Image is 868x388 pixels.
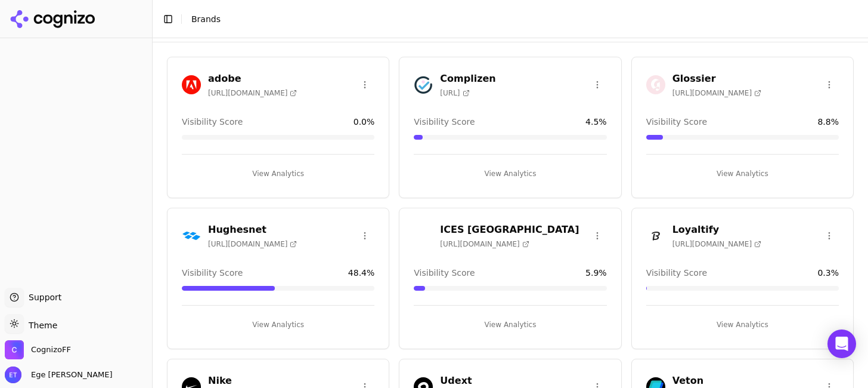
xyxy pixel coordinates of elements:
span: Brands [191,14,221,24]
button: Open organization switcher [5,340,71,359]
h3: adobe [208,72,297,86]
h3: Veton [672,374,703,388]
span: [URL] [440,88,469,98]
span: Support [24,291,61,303]
img: ICES Turkey [414,226,433,245]
span: Visibility Score [414,267,475,279]
span: Visibility Score [646,116,707,128]
span: 5.9 % [585,267,607,279]
h3: Nike [208,374,297,388]
span: 8.8 % [817,116,839,128]
button: View Analytics [646,164,839,183]
img: Glossier [646,75,665,94]
h3: Hughesnet [208,223,297,237]
span: Ege [PERSON_NAME] [26,369,113,380]
span: Visibility Score [646,267,707,279]
img: Hughesnet [182,226,201,245]
button: View Analytics [182,164,374,183]
span: [URL][DOMAIN_NAME] [208,239,297,249]
span: [URL][DOMAIN_NAME] [440,239,529,249]
button: View Analytics [414,315,606,334]
div: Open Intercom Messenger [827,330,856,358]
img: Ege Talay Ozguler [5,367,21,383]
span: [URL][DOMAIN_NAME] [672,88,761,98]
nav: breadcrumb [191,13,835,25]
span: [URL][DOMAIN_NAME] [208,88,297,98]
h3: Complizen [440,72,495,86]
h3: ICES [GEOGRAPHIC_DATA] [440,223,579,237]
img: Complizen [414,75,433,94]
h3: Loyaltify [672,223,761,237]
span: Visibility Score [182,116,243,128]
button: View Analytics [646,315,839,334]
span: 0.0 % [354,116,375,128]
span: 0.3 % [817,267,839,279]
button: View Analytics [414,164,606,183]
h3: Glossier [672,72,761,86]
img: Loyaltify [646,226,665,245]
span: CognizoFF [31,344,71,355]
button: Open user button [5,367,113,383]
span: Visibility Score [182,267,243,279]
span: Visibility Score [414,116,475,128]
img: adobe [182,75,201,94]
span: 48.4 % [348,267,374,279]
span: Theme [24,321,57,330]
span: 4.5 % [585,116,607,128]
img: CognizoFF [5,340,24,359]
button: View Analytics [182,315,374,334]
h3: Udext [440,374,529,388]
span: [URL][DOMAIN_NAME] [672,239,761,249]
